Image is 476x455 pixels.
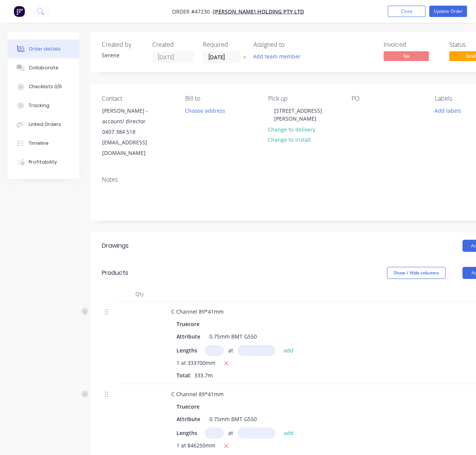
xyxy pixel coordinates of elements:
[29,140,49,147] div: Timeline
[102,51,143,59] div: Serene
[384,41,440,48] div: Invoiced
[280,427,298,438] button: add
[102,95,173,102] div: Contact
[203,41,244,48] div: Required
[117,286,162,302] div: Qty
[388,6,425,17] button: Close
[177,401,203,412] div: Truecore
[29,46,61,52] div: Order details
[177,319,203,329] div: Truecore
[174,331,203,342] div: Attribute
[206,414,260,424] div: 0.75mm BMT G550
[8,58,79,77] button: Collaborate
[206,331,260,342] div: 0.75mm BMT G550
[430,105,465,115] button: Add labels
[191,372,216,379] span: 333.7m
[268,95,339,102] div: Pick up
[8,115,79,134] button: Linked Orders
[8,96,79,115] button: Tracking
[8,77,79,96] button: Checklists 0/0
[172,8,213,15] span: Order #47230 -
[181,105,229,115] button: Choose address
[253,51,305,61] button: Add team member
[429,6,467,17] button: Update Order
[29,83,62,90] div: Checklists 0/0
[102,137,165,158] div: [EMAIL_ADDRESS][DOMAIN_NAME]
[102,106,165,127] div: [PERSON_NAME] - account/ director
[165,306,230,317] div: C Channel 89*41mm
[177,346,197,354] span: Lengths
[177,441,215,451] span: 1 at 846250mm
[177,372,191,379] span: Total:
[102,41,143,48] div: Created by
[213,8,304,15] a: [PERSON_NAME] Holding Pty Ltd
[102,268,128,277] div: Products
[8,134,79,153] button: Timeline
[174,414,203,424] div: Attribute
[102,241,129,250] div: Drawings
[177,429,197,437] span: Lengths
[14,6,25,17] img: Factory
[264,135,315,145] button: Change to install
[29,102,49,109] div: Tracking
[249,51,305,61] button: Add team member
[102,127,165,137] div: 0407 384 518
[228,346,233,354] span: at
[165,389,230,400] div: C Channel 89*41mm
[228,429,233,437] span: at
[384,51,429,61] span: No
[185,95,256,102] div: Bill to
[96,105,171,159] div: [PERSON_NAME] - account/ director0407 384 518[EMAIL_ADDRESS][DOMAIN_NAME]
[152,41,194,48] div: Created
[8,153,79,172] button: Profitability
[352,95,423,102] div: PO
[253,41,329,48] div: Assigned to
[268,105,339,124] div: [STREET_ADDRESS][PERSON_NAME]
[8,40,79,58] button: Order details
[29,121,61,128] div: Linked Orders
[280,345,298,355] button: add
[29,64,58,71] div: Collaborate
[177,359,215,368] span: 1 at 333700mm
[29,159,57,165] div: Profitability
[264,124,319,134] button: Change to delivery
[387,267,445,279] button: Show / Hide columns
